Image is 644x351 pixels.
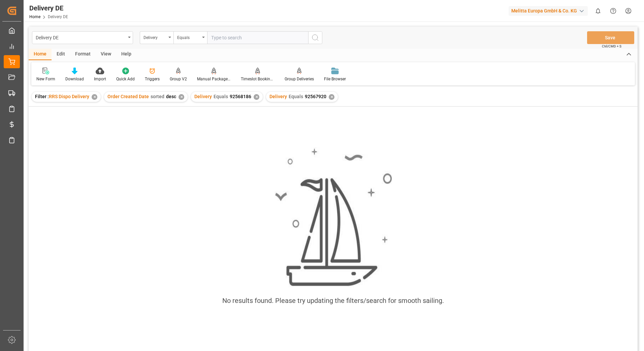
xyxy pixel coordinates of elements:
[35,94,49,99] span: Filter :
[70,49,96,60] div: Format
[36,76,55,82] div: New Form
[143,33,166,41] div: Delivery
[606,3,621,18] button: Help Center
[107,94,149,99] span: Order Created Date
[308,31,322,44] button: search button
[151,94,164,99] span: sorted
[166,94,176,99] span: desc
[29,3,68,13] div: Delivery DE
[32,31,133,44] button: open menu
[116,76,135,82] div: Quick Add
[194,94,212,99] span: Delivery
[116,49,136,60] div: Help
[170,76,187,82] div: Group V2
[329,94,334,100] div: ✕
[179,94,184,100] div: ✕
[94,76,106,82] div: Import
[509,4,590,17] button: Melitta Europa GmbH & Co. KG
[602,44,621,49] span: Ctrl/CMD + S
[140,31,173,44] button: open menu
[177,33,200,41] div: Equals
[587,31,634,44] button: Save
[52,49,70,60] div: Edit
[289,94,303,99] span: Equals
[173,31,207,44] button: open menu
[230,94,251,99] span: 92568186
[36,33,126,41] div: Delivery DE
[590,3,606,18] button: show 0 new notifications
[145,76,160,82] div: Triggers
[207,31,308,44] input: Type to search
[197,76,231,82] div: Manual Package TypeDetermination
[65,76,84,82] div: Download
[222,296,444,306] div: No results found. Please try updating the filters/search for smooth sailing.
[214,94,228,99] span: Equals
[96,49,116,60] div: View
[49,94,89,99] span: RRS Dispo Delivery
[92,94,97,100] div: ✕
[269,94,287,99] span: Delivery
[509,6,588,16] div: Melitta Europa GmbH & Co. KG
[274,147,392,288] img: smooth_sailing.jpeg
[254,94,259,100] div: ✕
[305,94,326,99] span: 92567920
[285,76,314,82] div: Group Deliveries
[29,49,52,60] div: Home
[241,76,275,82] div: Timeslot Booking Report
[324,76,346,82] div: File Browser
[29,14,40,19] a: Home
